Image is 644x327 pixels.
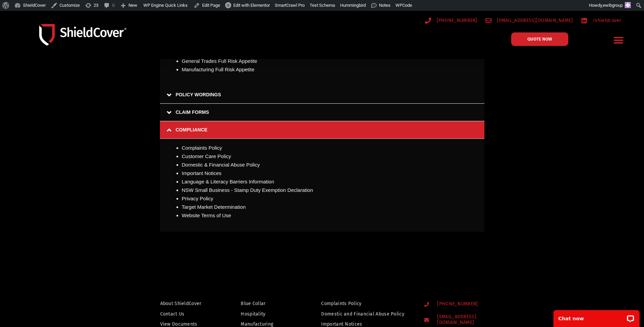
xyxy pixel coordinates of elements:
[603,3,623,8] span: ewibgroup
[182,58,257,64] a: General Trades Full Risk Appetite
[11,18,16,23] img: website_grey.svg
[435,16,477,25] span: [PHONE_NUMBER]
[160,121,484,139] a: COMPLIANCE
[160,104,484,121] a: CLAIM FORMS
[18,39,24,45] img: tab_domain_overview_orange.svg
[160,86,484,104] a: POLICY WORDINGS
[321,299,411,308] a: Complaints Policy
[511,32,568,46] a: QUOTE NOW
[241,299,292,308] a: Blue Collar
[182,196,213,201] a: Privacy Policy
[182,170,222,176] a: Important Notices
[182,145,222,151] a: Complaints Policy
[182,179,274,184] a: Language & Literacy Barriers Information
[233,3,270,8] span: Edit with Elementor
[39,24,126,45] img: Shield-Cover-Underwriting-Australia-logo-full
[424,314,507,326] a: [EMAIL_ADDRESS][DOMAIN_NAME]
[321,310,404,318] span: Domestic and Financial Abuse Policy
[182,212,231,218] a: Website Terms of Use
[67,39,73,45] img: tab_keywords_by_traffic_grey.svg
[241,299,265,308] span: Blue Collar
[182,187,313,193] a: NSW Small Business - Stamp Duty Exemption Declaration
[160,310,212,318] a: Contact Us
[435,301,478,307] span: [PHONE_NUMBER]
[591,16,621,25] span: /shieldcover
[160,299,201,308] span: About ShieldCover
[160,310,185,318] span: Contact Us
[581,16,621,25] a: /shieldcover
[435,314,507,326] span: [EMAIL_ADDRESS][DOMAIN_NAME]
[321,310,411,318] a: Domestic and Financial Abuse Policy
[75,40,114,44] div: Keywords by Traffic
[160,299,212,308] a: About ShieldCover
[26,40,61,44] div: Domain Overview
[19,11,33,16] div: v 4.0.25
[425,16,477,25] a: [PHONE_NUMBER]
[241,310,265,318] span: Hospitality
[241,310,292,318] a: Hospitality
[549,306,644,327] iframe: LiveChat chat widget
[485,16,573,25] a: [EMAIL_ADDRESS][DOMAIN_NAME]
[611,32,627,48] div: Menu Toggle
[182,204,246,210] a: Target Market Determination
[11,11,16,16] img: logo_orange.svg
[182,67,255,72] a: Manufacturing Full Risk Appetite
[321,299,361,308] span: Complaints Policy
[495,16,573,25] span: [EMAIL_ADDRESS][DOMAIN_NAME]
[18,18,74,23] div: Domain: [DOMAIN_NAME]
[527,37,552,41] span: QUOTE NOW
[182,162,260,168] a: Domestic & Financial Abuse Policy
[182,153,231,159] a: Customer Care Policy
[424,301,507,307] a: [PHONE_NUMBER]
